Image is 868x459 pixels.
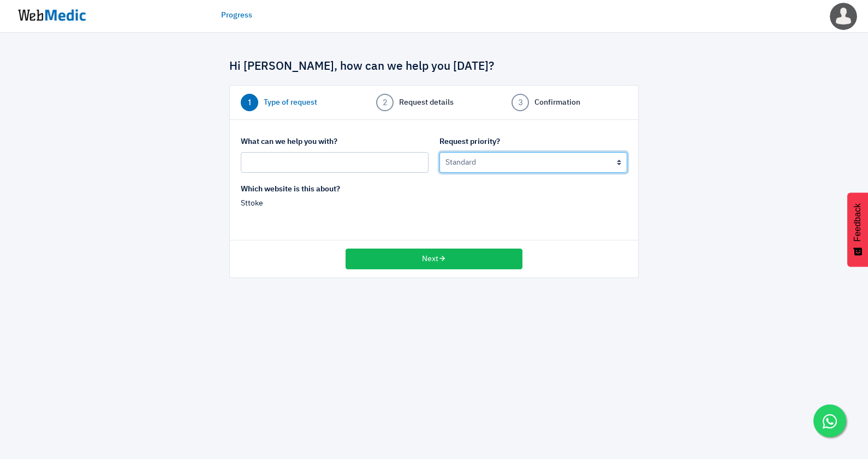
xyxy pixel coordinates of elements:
span: Request details [399,97,454,108]
a: 3 Confirmation [512,94,627,111]
span: Type of request [264,97,317,108]
span: Confirmation [534,97,580,108]
h4: Hi [PERSON_NAME], how can we help you [DATE]? [229,60,639,74]
strong: What can we help you with? [241,138,337,146]
button: Feedback - Show survey [847,192,868,267]
strong: Request priority? [439,138,500,146]
a: Progress [221,10,252,21]
span: 1 [241,94,258,111]
span: 3 [512,94,529,111]
a: 1 Type of request [241,94,356,111]
strong: Which website is this about? [241,185,340,193]
p: Sttoke [241,198,429,209]
a: 2 Request details [376,94,492,111]
span: 2 [376,94,394,111]
button: Next [346,249,522,269]
span: Feedback [853,203,863,241]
